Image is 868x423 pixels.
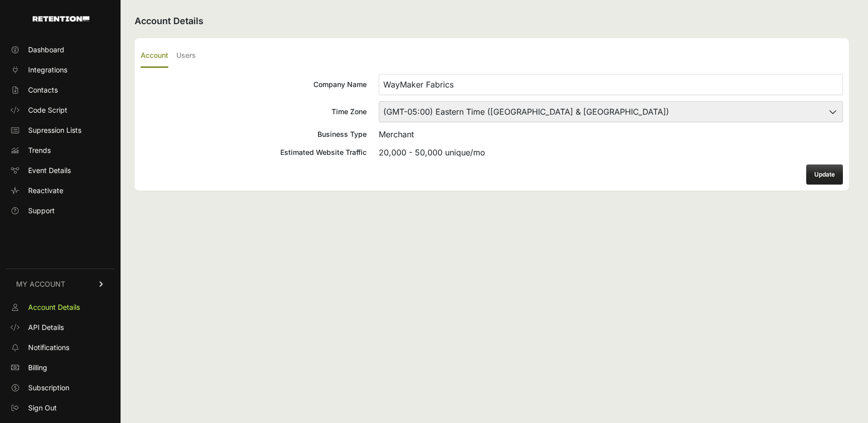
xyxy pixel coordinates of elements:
[6,122,115,138] a: Supression Lists
[6,269,115,299] a: MY ACCOUNT
[16,279,65,289] span: MY ACCOUNT
[379,146,843,158] div: 20,000 - 50,000 unique/mo
[6,183,115,199] a: Reactivate
[806,164,843,185] button: Update
[28,302,80,312] span: Account Details
[28,45,64,55] span: Dashboard
[6,162,115,179] a: Event Details
[141,44,168,68] label: Account
[28,85,58,95] span: Contacts
[379,101,843,122] select: Time Zone
[28,65,67,75] span: Integrations
[176,44,196,68] label: Users
[6,102,115,118] a: Code Script
[28,145,51,155] span: Trends
[28,403,57,413] span: Sign Out
[6,42,115,58] a: Dashboard
[6,299,115,315] a: Account Details
[6,62,115,78] a: Integrations
[28,165,71,176] span: Event Details
[6,319,115,335] a: API Details
[28,363,47,373] span: Billing
[28,206,55,216] span: Support
[6,340,115,356] a: Notifications
[141,147,367,157] div: Estimated Website Traffic
[6,142,115,158] a: Trends
[28,322,64,332] span: API Details
[141,79,367,90] div: Company Name
[33,16,89,22] img: Retention.com
[6,380,115,396] a: Subscription
[28,105,67,115] span: Code Script
[135,14,849,28] h2: Account Details
[28,125,81,135] span: Supression Lists
[6,360,115,376] a: Billing
[379,128,843,140] div: Merchant
[28,343,69,353] span: Notifications
[6,400,115,416] a: Sign Out
[141,107,367,117] div: Time Zone
[28,186,63,196] span: Reactivate
[141,129,367,139] div: Business Type
[6,82,115,98] a: Contacts
[379,74,843,95] input: Company Name
[28,383,69,393] span: Subscription
[6,203,115,219] a: Support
